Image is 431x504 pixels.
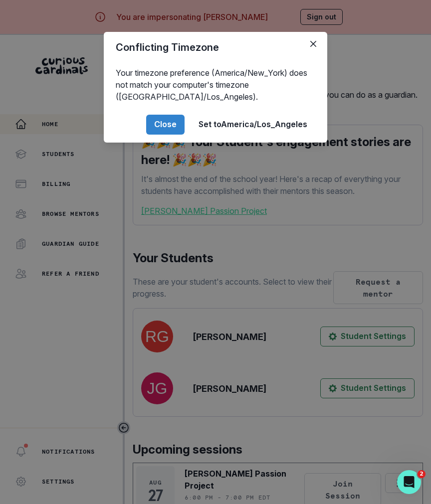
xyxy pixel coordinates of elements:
[397,470,421,494] iframe: Intercom live chat
[104,32,327,63] header: Conflicting Timezone
[305,36,321,52] button: Close
[418,470,426,478] span: 2
[104,63,327,107] div: Your timezone preference (America/New_York) does not match your computer's timezone ([GEOGRAPHIC_...
[146,115,185,135] button: Close
[191,115,315,135] button: Set toAmerica/Los_Angeles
